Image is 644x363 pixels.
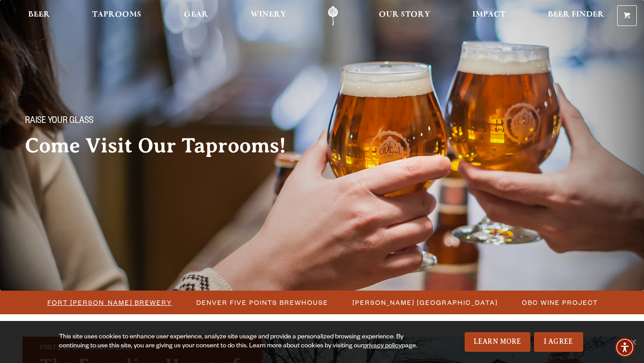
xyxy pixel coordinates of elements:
[196,296,328,309] span: Denver Five Points Brewhouse
[472,11,505,18] span: Impact
[347,296,502,309] a: [PERSON_NAME] [GEOGRAPHIC_DATA]
[25,116,93,127] span: Raise your glass
[59,333,419,351] div: This site uses cookies to enhance user experience, analyze site usage and provide a personalized ...
[178,6,214,26] a: Gear
[522,296,598,309] span: OBC Wine Project
[42,296,177,309] a: Fort [PERSON_NAME] Brewery
[542,6,610,26] a: Beer Finder
[316,6,350,26] a: Odell Home
[379,11,430,18] span: Our Story
[548,11,604,18] span: Beer Finder
[352,296,498,309] span: [PERSON_NAME] [GEOGRAPHIC_DATA]
[363,343,402,350] a: privacy policy
[517,296,602,309] a: OBC Wine Project
[465,332,530,352] a: Learn More
[191,296,333,309] a: Denver Five Points Brewhouse
[184,11,208,18] span: Gear
[25,135,304,157] h2: Come Visit Our Taprooms!
[47,296,172,309] span: Fort [PERSON_NAME] Brewery
[534,332,583,352] a: I Agree
[615,338,635,357] div: Accessibility Menu
[373,6,436,26] a: Our Story
[92,11,141,18] span: Taprooms
[28,11,50,18] span: Beer
[250,11,286,18] span: Winery
[86,6,147,26] a: Taprooms
[245,6,292,26] a: Winery
[22,6,56,26] a: Beer
[466,6,511,26] a: Impact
